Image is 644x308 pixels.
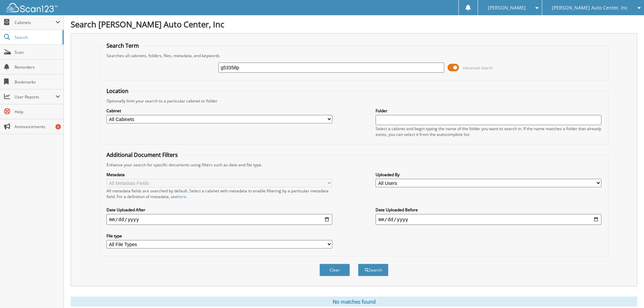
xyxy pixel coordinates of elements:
[55,124,61,129] div: 6
[103,42,142,49] legend: Search Term
[7,3,57,12] img: scan123-logo-white.svg
[376,172,601,177] label: Uploaded By
[376,207,601,213] label: Date Uploaded Before
[15,94,55,100] span: User Reports
[103,53,605,58] div: Searches all cabinets, folders, files, metadata, and keywords
[358,264,388,276] button: Search
[106,188,332,199] div: All metadata fields are searched by default. Select a cabinet with metadata to enable filtering b...
[106,172,332,177] label: Metadata
[15,109,60,115] span: Help
[15,20,55,25] span: Cabinets
[106,108,332,114] label: Cabinet
[319,264,350,276] button: Clear
[106,207,332,213] label: Date Uploaded After
[15,49,60,55] span: Scan
[463,65,493,70] span: Advanced Search
[15,64,60,70] span: Reminders
[15,34,59,40] span: Search
[177,194,186,199] a: here
[376,214,601,225] input: end
[71,19,637,30] h1: Search [PERSON_NAME] Auto Center, Inc
[552,6,628,10] span: [PERSON_NAME] Auto Center, Inc
[103,87,132,95] legend: Location
[106,214,332,225] input: start
[103,98,605,104] div: Optionally limit your search to a particular cabinet or folder
[106,233,332,239] label: File type
[15,124,60,129] span: Announcements
[15,79,60,85] span: Bookmarks
[103,151,181,159] legend: Additional Document Filters
[376,108,601,114] label: Folder
[488,6,526,10] span: [PERSON_NAME]
[376,126,601,137] div: Select a cabinet and begin typing the name of the folder you want to search in. If the name match...
[103,162,605,168] div: Enhance your search for specific documents using filters such as date and file type.
[71,297,637,307] div: No matches found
